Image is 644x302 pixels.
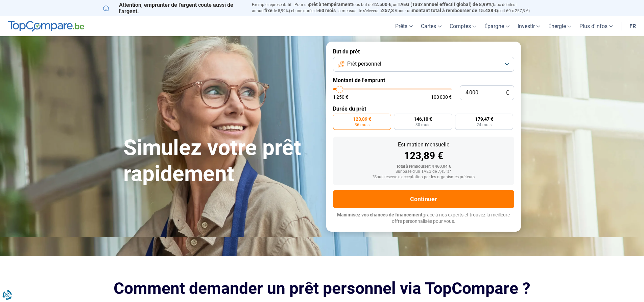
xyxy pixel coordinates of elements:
[333,106,514,112] label: Durée du prêt
[414,117,432,121] span: 146,10 €
[337,212,423,217] span: Maximisez vos chances de financement
[415,123,430,127] span: 30 mois
[319,8,336,13] span: 60 mois
[333,48,514,55] label: But du prêt
[544,16,575,36] a: Énergie
[333,95,348,99] span: 1 250 €
[338,151,509,161] div: 123,89 €
[382,8,398,13] span: 257,3 €
[417,16,446,36] a: Cartes
[353,117,371,121] span: 123,89 €
[480,16,514,36] a: Épargne
[373,2,391,7] span: 12.500 €
[333,57,514,72] button: Prêt personnel
[514,16,544,36] a: Investir
[264,8,272,13] span: fixe
[477,123,492,127] span: 24 mois
[391,16,417,36] a: Prêts
[431,95,452,99] span: 100 000 €
[625,16,640,36] a: fr
[252,2,541,14] p: Exemple représentatif : Pour un tous but de , un (taux débiteur annuel de 8,99%) et une durée de ...
[347,60,381,68] span: Prêt personnel
[446,16,480,36] a: Comptes
[475,117,493,121] span: 179,47 €
[338,142,509,147] div: Estimation mensuelle
[355,123,369,127] span: 36 mois
[103,279,541,298] h2: Comment demander un prêt personnel via TopCompare ?
[506,90,509,96] span: €
[123,135,318,187] h1: Simulez votre prêt rapidement
[333,212,514,225] p: grâce à nos experts et trouvez la meilleure offre personnalisée pour vous.
[338,169,509,174] div: Sur base d'un TAEG de 7,45 %*
[338,175,509,180] div: *Sous réserve d'acceptation par les organismes prêteurs
[338,164,509,169] div: Total à rembourser: 4 460,04 €
[8,21,84,32] img: TopCompare
[309,2,352,7] span: prêt à tempérament
[575,16,617,36] a: Plus d'infos
[103,2,244,15] p: Attention, emprunter de l'argent coûte aussi de l'argent.
[333,77,514,84] label: Montant de l'emprunt
[333,190,514,208] button: Continuer
[398,2,492,7] span: TAEG (Taux annuel effectif global) de 8,99%
[412,8,497,13] span: montant total à rembourser de 15.438 €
